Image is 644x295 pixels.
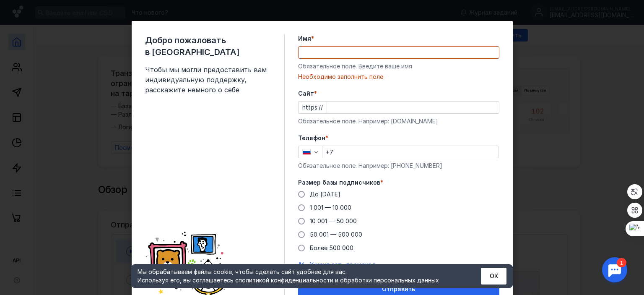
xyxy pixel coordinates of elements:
[310,217,357,225] span: 10 001 — 50 000
[310,261,376,268] span: У меня есть промокод
[19,5,29,14] div: 1
[298,73,499,81] div: Необходимо заполнить поле
[145,65,271,95] span: Чтобы мы могли предоставить вам индивидуальную поддержку, расскажите немного о себе
[298,178,380,187] span: Размер базы подписчиков
[310,244,353,251] span: Более 500 000
[298,162,499,170] div: Обязательное поле. Например: [PHONE_NUMBER]
[298,89,314,98] span: Cайт
[310,204,351,211] span: 1 001 — 10 000
[239,277,439,284] a: политикой конфиденциальности и обработки персональных данных
[481,268,506,285] button: ОК
[298,117,499,125] div: Обязательное поле. Например: [DOMAIN_NAME]
[310,231,362,238] span: 50 001 — 500 000
[382,286,415,293] span: Отправить
[145,34,271,58] span: Добро пожаловать в [GEOGRAPHIC_DATA]
[310,261,376,269] button: У меня есть промокод
[298,34,311,43] span: Имя
[298,62,499,70] div: Обязательное поле. Введите ваше имя
[298,134,325,142] span: Телефон
[310,191,340,198] span: До [DATE]
[138,268,460,285] div: Мы обрабатываем файлы cookie, чтобы сделать сайт удобнее для вас. Используя его, вы соглашаетесь c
